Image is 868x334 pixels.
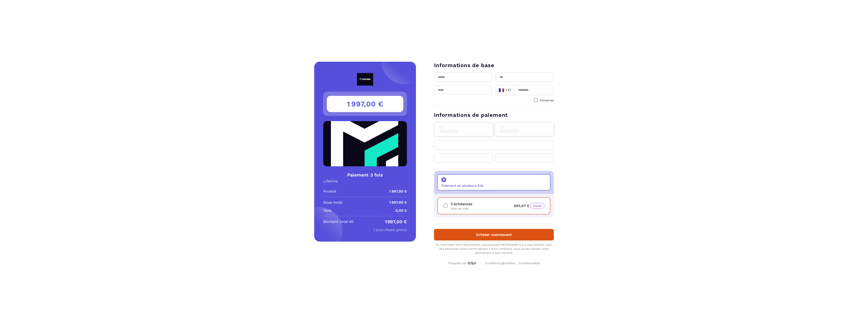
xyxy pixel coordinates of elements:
[434,111,554,119] h3: Informations de paiement
[323,172,407,178] h4: Paiement 3 fois
[448,261,477,265] a: Propulsé par
[323,189,336,194] p: Produit
[496,85,514,95] div: Search for option
[434,229,554,240] button: Acheter maintenant
[395,208,407,213] p: 0,00 €
[327,96,403,112] h3: 1 997,00 €
[448,261,477,265] div: Propulsé par
[499,87,511,93] span: +33
[347,73,384,86] img: logo
[389,189,407,194] p: 1 997,00 €
[323,179,407,183] div: Lifetime
[323,227,407,233] p: 7 jours d'essai gratuit
[434,243,554,255] div: En confirmant votre abonnement, vous autorisez METAFORMA LLC à vous facturer pour des paiements f...
[389,200,407,205] p: 1 997,00 €
[530,203,545,209] span: /mois
[385,219,407,224] p: 1 997,00 €
[519,261,540,265] a: Confidentialité
[451,201,472,207] p: 3 échéances
[512,87,513,94] input: Search for option
[451,207,472,210] p: Total de mois
[434,62,554,69] h3: Informations de base
[485,261,517,265] a: Conditions générales
[499,87,504,93] span: 🇫🇷
[540,99,554,102] span: Entreprise
[323,121,407,166] img: Product Image
[485,261,515,265] span: Conditions générales
[441,184,483,187] p: Paiement en plusieurs fois
[323,200,342,205] p: Sous-total
[514,204,545,208] span: 665,67 €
